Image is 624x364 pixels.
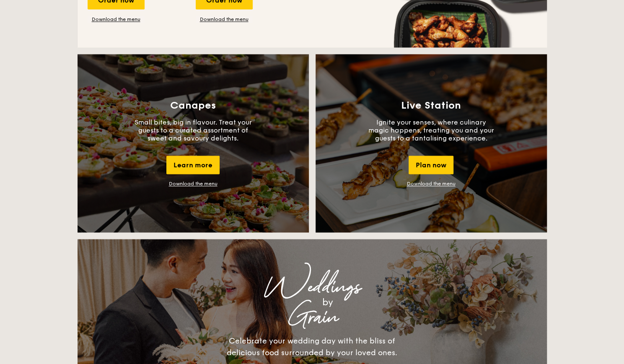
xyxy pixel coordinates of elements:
div: Celebrate your wedding day with the bliss of delicious food surrounded by your loved ones. [218,335,407,358]
a: Download the menu [407,181,456,187]
h3: Canapes [170,100,216,112]
p: Small bites, big in flavour. Treat your guests to a curated assortment of sweet and savoury delig... [130,118,256,142]
div: Plan now [409,156,453,174]
a: Download the menu [88,16,145,23]
div: Grain [151,309,473,325]
a: Download the menu [196,16,253,23]
div: Learn more [166,156,220,174]
p: Ignite your senses, where culinary magic happens, treating you and your guests to a tantalising e... [368,118,494,142]
h3: Live Station [401,100,461,112]
a: Download the menu [169,181,217,187]
div: Weddings [151,279,473,294]
div: by [182,294,473,309]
